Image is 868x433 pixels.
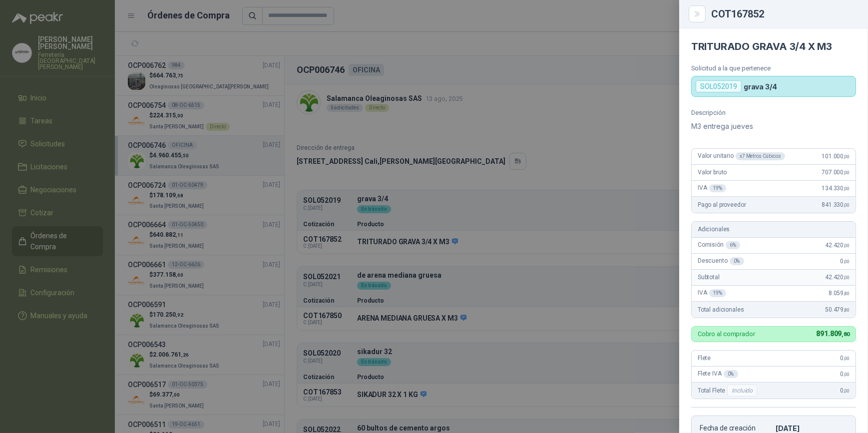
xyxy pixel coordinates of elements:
[829,290,850,297] span: 8.059
[844,291,850,296] span: ,80
[841,355,850,362] span: 0
[844,243,850,248] span: ,00
[744,82,777,91] p: grava 3/4
[698,169,727,176] span: Valor bruto
[692,302,856,318] div: Total adicionales
[724,370,738,378] div: 0 %
[698,201,746,208] span: Pago al proveedor
[698,241,740,249] span: Comisión
[822,201,850,208] span: 841.330
[822,153,850,160] span: 101.000
[842,331,850,338] span: ,80
[698,274,720,281] span: Subtotal
[844,307,850,313] span: ,80
[696,80,742,92] div: SOL052019
[844,259,850,264] span: ,00
[698,257,744,265] span: Descuento
[844,388,850,394] span: ,00
[822,169,850,176] span: 707.000
[844,202,850,208] span: ,00
[698,331,755,337] p: Cobro al comprador
[691,120,856,132] p: M3 entrega jueves
[822,185,850,192] span: 134.330
[841,258,850,265] span: 0
[776,424,848,433] p: [DATE]
[691,64,856,72] p: Solicitud a la que pertenece
[727,385,757,397] div: Incluido
[698,355,711,362] span: Flete
[825,274,850,281] span: 42.420
[698,370,738,378] span: Flete IVA
[844,154,850,159] span: ,00
[692,222,856,238] div: Adicionales
[841,371,850,378] span: 0
[698,289,726,297] span: IVA
[844,275,850,280] span: ,00
[711,9,856,19] div: COT167852
[726,241,740,249] div: 6 %
[816,330,850,338] span: 891.809
[844,372,850,377] span: ,00
[698,385,759,397] span: Total Flete
[844,356,850,361] span: ,00
[698,152,785,160] span: Valor unitario
[825,242,850,249] span: 42.420
[844,170,850,175] span: ,00
[700,424,772,433] p: Fecha de creación
[825,306,850,313] span: 50.479
[698,184,726,192] span: IVA
[844,186,850,191] span: ,00
[691,109,856,116] p: Descripción
[709,289,727,297] div: 19 %
[730,257,744,265] div: 0 %
[691,8,703,20] button: Close
[841,387,850,394] span: 0
[736,152,785,160] div: x 7 Metros Cúbicos
[691,40,856,52] h4: TRITURADO GRAVA 3/4 X M3
[709,184,727,192] div: 19 %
